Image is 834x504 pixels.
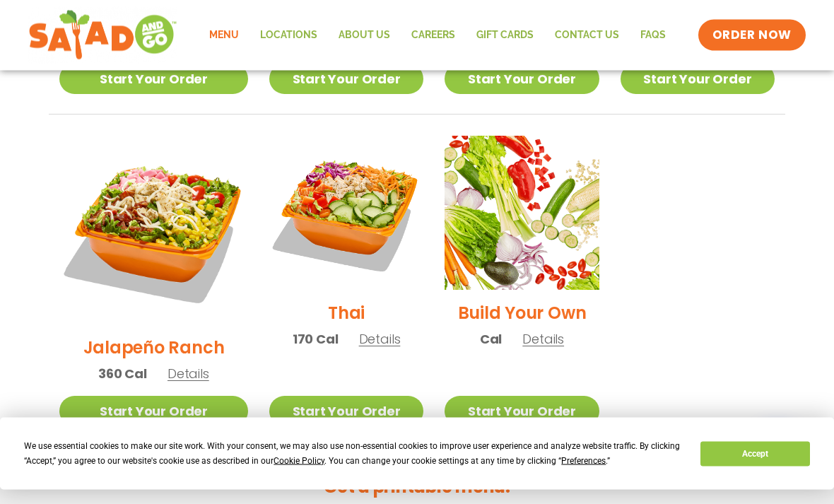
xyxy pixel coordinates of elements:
[269,64,423,95] a: Start Your Order
[199,19,249,52] a: Menu
[466,19,544,52] a: GIFT CARDS
[28,7,177,64] img: new-SAG-logo-768×292
[401,19,466,52] a: Careers
[445,136,599,291] img: Product photo for Build Your Own
[168,365,209,383] span: Details
[522,331,564,348] span: Details
[445,64,599,95] a: Start Your Order
[700,442,809,467] button: Accept
[445,397,599,427] a: Start Your Order
[561,456,606,466] span: Preferences
[328,19,401,52] a: About Us
[59,136,248,325] img: Product photo for Jalapeño Ranch Salad
[249,19,328,52] a: Locations
[269,136,423,291] img: Product photo for Thai Salad
[328,301,365,326] h2: Thai
[59,64,248,95] a: Start Your Order
[98,365,147,384] span: 360 Cal
[480,330,502,349] span: Cal
[274,456,324,466] span: Cookie Policy
[24,439,683,469] div: We use essential cookies to make our site work. With your consent, we may also use non-essential ...
[269,397,423,427] a: Start Your Order
[712,27,792,44] span: ORDER NOW
[698,20,806,51] a: ORDER NOW
[359,331,401,348] span: Details
[458,301,587,326] h2: Build Your Own
[59,397,248,427] a: Start Your Order
[293,330,339,349] span: 170 Cal
[544,19,630,52] a: Contact Us
[621,64,775,95] a: Start Your Order
[630,19,676,52] a: FAQs
[83,336,225,361] h2: Jalapeño Ranch
[199,19,676,52] nav: Menu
